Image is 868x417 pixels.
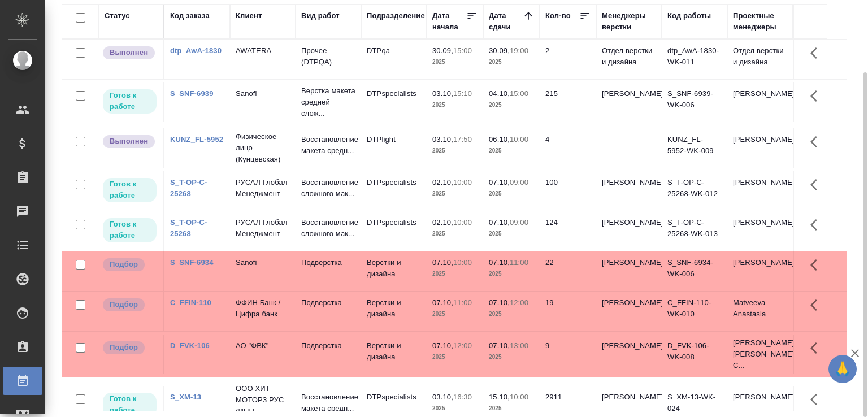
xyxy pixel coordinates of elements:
div: Статус [105,10,130,21]
p: 2025 [432,57,478,68]
td: 215 [540,82,596,122]
td: DTPspecialists [361,171,427,211]
p: 2025 [432,351,478,363]
p: [PERSON_NAME] [602,297,656,309]
p: 07.10, [432,341,453,350]
td: S_SNF-6934-WK-006 [662,251,727,291]
button: Здесь прячутся важные кнопки [804,292,831,319]
p: Восстановление макета средн... [301,134,355,157]
td: [PERSON_NAME] [727,82,793,122]
span: 🙏 [833,357,852,381]
p: 11:00 [453,298,472,307]
p: Верстка макета средней слож... [301,85,355,119]
p: [PERSON_NAME] [602,392,656,403]
p: 12:00 [510,298,528,307]
p: 04.10, [489,89,510,98]
p: 2025 [489,351,534,363]
p: Sanofi [236,257,290,268]
p: Подбор [110,299,138,310]
td: Отдел верстки и дизайна [727,40,793,79]
td: 4 [540,128,596,168]
p: 30.09, [432,46,453,55]
button: Здесь прячутся важные кнопки [804,251,831,279]
div: Клиент [236,10,262,21]
p: 13:00 [510,341,528,350]
p: 03.10, [432,135,453,144]
button: Здесь прячутся важные кнопки [804,386,831,413]
button: 🙏 [828,355,857,383]
p: 15:00 [510,89,528,98]
p: ФФИН Банк / Цифра банк [236,297,290,320]
td: Верстки и дизайна [361,335,427,374]
p: [PERSON_NAME], [PERSON_NAME], C... [733,337,787,371]
p: 02.10, [432,178,453,186]
p: 2025 [489,57,534,68]
a: D_FVK-106 [170,341,210,350]
p: 2025 [489,309,534,320]
p: 2025 [432,309,478,320]
a: S_T-OP-C-25268 [170,178,207,198]
p: Готов к работе [110,393,150,416]
td: [PERSON_NAME] [727,211,793,251]
a: S_T-OP-C-25268 [170,218,207,238]
p: РУСАЛ Глобал Менеджмент [236,217,290,240]
p: Готов к работе [110,219,150,241]
td: dtp_AwA-1830-WK-011 [662,40,727,79]
div: Дата сдачи [489,10,523,33]
p: 07.10, [489,341,510,350]
p: 07.10, [489,178,510,186]
td: [PERSON_NAME] [727,251,793,291]
p: 10:00 [510,135,528,144]
p: 2025 [489,403,534,414]
td: KUNZ_FL-5952-WK-009 [662,128,727,168]
p: AWATERA [236,45,290,57]
p: 15.10, [489,393,510,401]
p: 07.10, [432,258,453,267]
a: C_FFIN-110 [170,298,211,307]
p: 03.10, [432,89,453,98]
p: 19:00 [510,46,528,55]
p: АО "ФВК" [236,340,290,351]
td: 124 [540,211,596,251]
div: Можно подбирать исполнителей [102,257,158,272]
p: [PERSON_NAME] [602,177,656,188]
p: 2025 [432,145,478,157]
td: S_SNF-6939-WK-006 [662,82,727,122]
td: C_FFIN-110-WK-010 [662,292,727,331]
p: Готов к работе [110,90,150,112]
p: 10:00 [510,393,528,401]
div: Исполнитель может приступить к работе [102,217,158,244]
button: Здесь прячутся важные кнопки [804,82,831,110]
p: 11:00 [510,258,528,267]
button: Здесь прячутся важные кнопки [804,40,831,67]
p: 10:00 [453,218,472,227]
p: Восстановление сложного мак... [301,217,355,240]
div: Можно подбирать исполнителей [102,340,158,355]
p: 02.10, [432,218,453,227]
td: [PERSON_NAME] [727,128,793,168]
p: 2025 [432,99,478,111]
p: 15:10 [453,89,472,98]
button: Здесь прячутся важные кнопки [804,335,831,362]
td: DTPspecialists [361,82,427,122]
td: DTPlight [361,128,427,168]
p: 07.10, [489,258,510,267]
td: D_FVK-106-WK-008 [662,335,727,374]
p: 09:00 [510,178,528,186]
p: [PERSON_NAME] [602,257,656,268]
p: 2025 [432,403,478,414]
button: Здесь прячутся важные кнопки [804,128,831,155]
a: S_XM-13 [170,393,201,401]
p: 2025 [432,268,478,280]
div: Проектные менеджеры [733,10,787,33]
td: DTPspecialists [361,211,427,251]
p: 12:00 [453,341,472,350]
td: 100 [540,171,596,211]
td: Matveeva Anastasia [727,292,793,331]
p: Подверстка [301,257,355,268]
td: S_T-OP-C-25268-WK-012 [662,171,727,211]
td: Верстки и дизайна [361,292,427,331]
p: Прочее (DTPQA) [301,45,355,68]
p: 07.10, [489,298,510,307]
td: 22 [540,251,596,291]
